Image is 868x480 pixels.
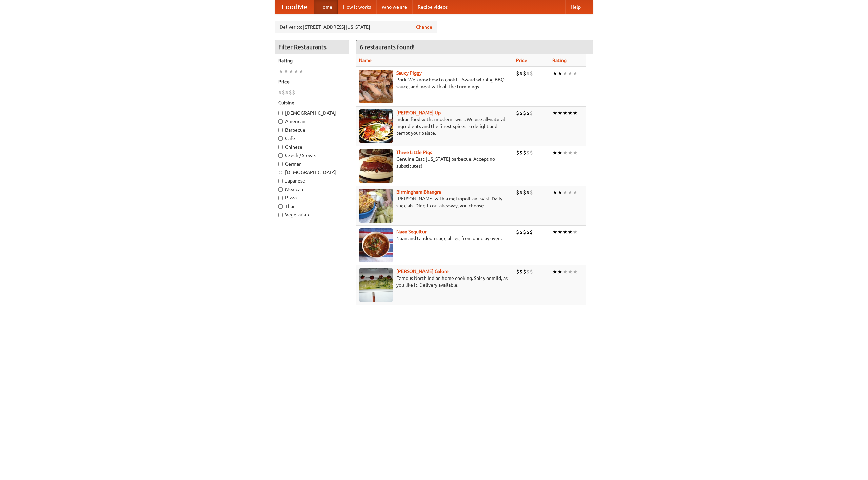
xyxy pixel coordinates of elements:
[376,0,412,14] a: Who we are
[396,70,422,76] b: Saucy Piggy
[359,109,393,143] img: curryup.jpg
[568,149,573,156] li: ★
[283,68,289,75] li: ★
[278,111,283,115] input: [DEMOGRAPHIC_DATA]
[526,149,530,156] li: $
[278,143,346,150] label: Chinese
[359,76,511,90] p: Pork. We know how to cook it. Award-winning BBQ sauce, and meat with all the trimmings.
[278,160,346,167] label: German
[526,189,530,196] li: $
[278,136,283,141] input: Cafe
[516,109,519,117] li: $
[552,149,557,156] li: ★
[573,189,578,196] li: ★
[275,0,314,14] a: FoodMe
[516,149,519,156] li: $
[278,179,283,183] input: Japanese
[416,24,432,31] a: Change
[573,70,578,77] li: ★
[278,211,346,218] label: Vegetarian
[289,89,292,96] li: $
[557,228,563,236] li: ★
[278,153,283,158] input: Czech / Slovak
[519,109,523,117] li: $
[530,149,533,156] li: $
[396,110,441,115] a: [PERSON_NAME] Up
[359,228,393,262] img: naansequitur.jpg
[275,21,437,33] div: Deliver to: [STREET_ADDRESS][US_STATE]
[557,109,563,117] li: ★
[278,186,346,193] label: Mexican
[530,189,533,196] li: $
[278,145,283,149] input: Chinese
[573,228,578,236] li: ★
[552,189,557,196] li: ★
[359,58,372,63] a: Name
[526,70,530,77] li: $
[573,268,578,275] li: ★
[278,128,283,132] input: Barbecue
[523,109,526,117] li: $
[359,70,393,103] img: saucy.jpg
[516,189,519,196] li: $
[359,268,393,302] img: currygalore.jpg
[557,149,563,156] li: ★
[359,189,393,223] img: bhangra.jpg
[519,228,523,236] li: $
[552,58,567,63] a: Rating
[278,118,346,125] label: American
[563,268,568,275] li: ★
[519,268,523,275] li: $
[552,268,557,275] li: ★
[278,68,283,75] li: ★
[396,269,449,274] a: [PERSON_NAME] Galore
[530,109,533,117] li: $
[552,228,557,236] li: ★
[396,189,441,195] a: Birmingham Bhangra
[278,203,346,210] label: Thai
[338,0,376,14] a: How it works
[278,213,283,217] input: Vegetarian
[292,89,295,96] li: $
[278,78,346,85] h5: Price
[568,268,573,275] li: ★
[396,229,427,234] a: Naan Sequitur
[563,70,568,77] li: ★
[519,189,523,196] li: $
[278,169,346,176] label: [DEMOGRAPHIC_DATA]
[359,195,511,209] p: [PERSON_NAME] with a metropolitan twist. Daily specials. Dine-in or takeaway, you choose.
[523,268,526,275] li: $
[526,228,530,236] li: $
[523,149,526,156] li: $
[530,70,533,77] li: $
[282,89,285,96] li: $
[568,109,573,117] li: ★
[526,268,530,275] li: $
[359,275,511,288] p: Famous North Indian home cooking. Spicy or mild, as you like it. Delivery available.
[523,189,526,196] li: $
[278,152,346,159] label: Czech / Slovak
[275,40,349,54] h4: Filter Restaurants
[314,0,338,14] a: Home
[530,228,533,236] li: $
[573,109,578,117] li: ★
[516,228,519,236] li: $
[285,89,289,96] li: $
[412,0,453,14] a: Recipe videos
[278,119,283,124] input: American
[516,58,527,63] a: Price
[278,110,346,116] label: [DEMOGRAPHIC_DATA]
[360,44,415,50] ng-pluralize: 6 restaurants found!
[294,68,299,75] li: ★
[519,149,523,156] li: $
[278,196,283,200] input: Pizza
[568,70,573,77] li: ★
[568,228,573,236] li: ★
[526,109,530,117] li: $
[289,68,294,75] li: ★
[278,194,346,201] label: Pizza
[552,70,557,77] li: ★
